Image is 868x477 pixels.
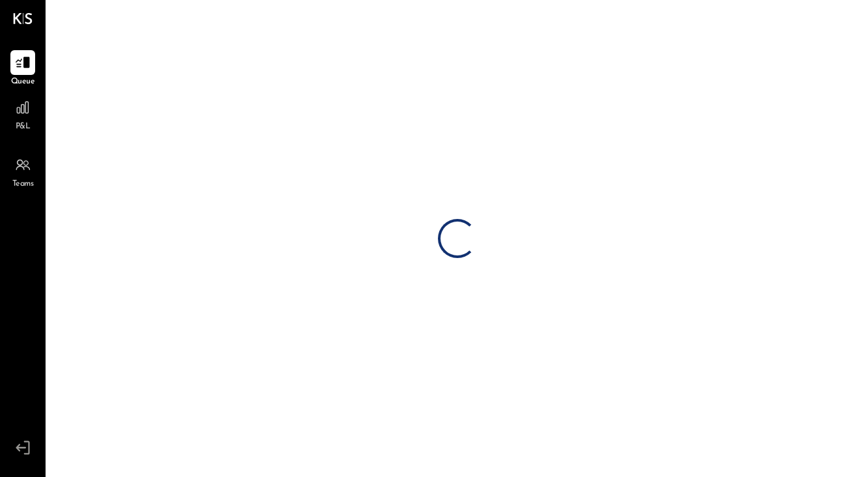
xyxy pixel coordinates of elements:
[1,152,45,190] a: Teams
[11,76,35,88] span: Queue
[1,95,45,133] a: P&L
[12,179,34,190] span: Teams
[1,50,45,88] a: Queue
[16,121,31,133] span: P&L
